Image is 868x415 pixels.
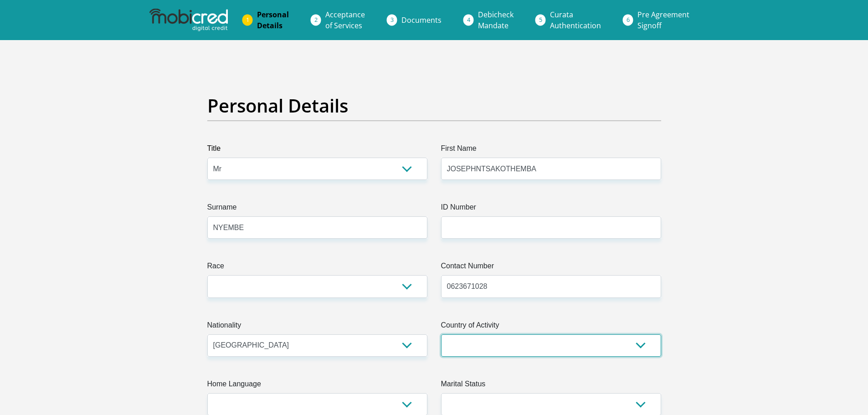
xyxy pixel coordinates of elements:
[149,9,228,31] img: mobicred logo
[441,143,661,158] label: First Name
[394,11,449,29] a: Documents
[207,202,427,216] label: Surname
[207,95,661,117] h2: Personal Details
[207,261,427,275] label: Race
[441,275,661,297] input: Contact Number
[478,10,514,31] span: Debicheck Mandate
[257,10,289,31] span: Personal Details
[401,15,442,25] span: Documents
[207,320,427,334] label: Nationality
[441,379,661,393] label: Marital Status
[441,158,661,180] input: First Name
[637,10,689,31] span: Pre Agreement Signoff
[325,10,365,31] span: Acceptance of Services
[441,320,661,334] label: Country of Activity
[207,216,427,239] input: Surname
[250,5,296,35] a: PersonalDetails
[630,5,697,35] a: Pre AgreementSignoff
[318,5,372,35] a: Acceptanceof Services
[441,216,661,239] input: ID Number
[207,143,427,158] label: Title
[441,261,661,275] label: Contact Number
[441,202,661,216] label: ID Number
[471,5,521,35] a: DebicheckMandate
[207,379,427,393] label: Home Language
[550,10,601,31] span: Curata Authentication
[543,5,608,35] a: CurataAuthentication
